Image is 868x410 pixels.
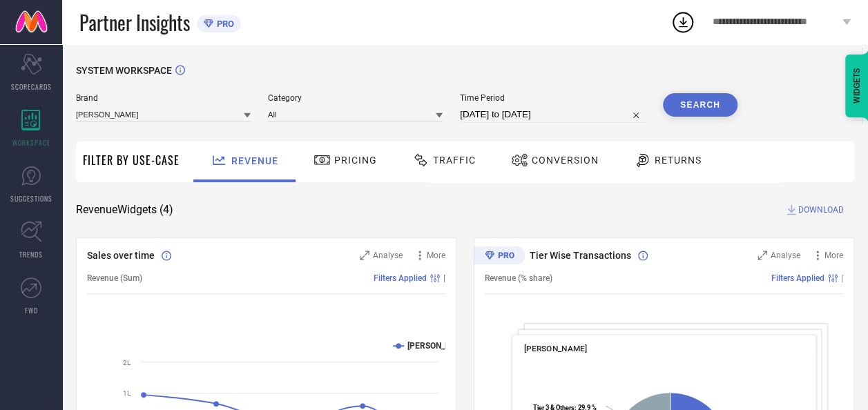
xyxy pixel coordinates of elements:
span: Returns [655,155,702,166]
svg: Zoom [758,251,767,260]
svg: Zoom [360,251,369,260]
span: WORKSPACE [12,137,50,148]
span: [PERSON_NAME] [524,344,587,353]
span: Partner Insights [79,8,190,37]
span: Analyse [771,251,800,260]
span: Revenue [231,155,278,166]
span: Analyse [373,251,403,260]
span: TRENDS [19,249,43,260]
input: Select time period [460,106,646,123]
span: Filters Applied [771,273,824,283]
text: 2L [123,359,131,367]
span: Revenue Widgets ( 4 ) [76,203,173,217]
span: Pricing [334,155,377,166]
span: More [427,251,445,260]
span: Time Period [460,93,646,103]
span: Traffic [433,155,476,166]
span: SYSTEM WORKSPACE [76,65,172,76]
span: Brand [76,93,251,103]
span: Filter By Use-Case [83,152,180,168]
span: Revenue (% share) [485,273,552,283]
span: Filters Applied [374,273,427,283]
text: [PERSON_NAME] [407,341,470,351]
span: SUGGESTIONS [10,193,52,204]
span: Conversion [532,155,599,166]
span: Revenue (Sum) [87,273,142,283]
span: PRO [213,19,234,29]
span: DOWNLOAD [798,203,844,217]
span: More [824,251,843,260]
span: Tier Wise Transactions [530,250,631,261]
span: FWD [25,305,38,315]
span: Sales over time [87,250,155,261]
div: Premium [474,246,525,267]
span: | [841,273,843,283]
text: 1L [123,389,131,397]
span: SCORECARDS [11,81,52,92]
button: Search [663,93,737,117]
span: Category [268,93,443,103]
span: | [443,273,445,283]
div: Open download list [671,10,695,35]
